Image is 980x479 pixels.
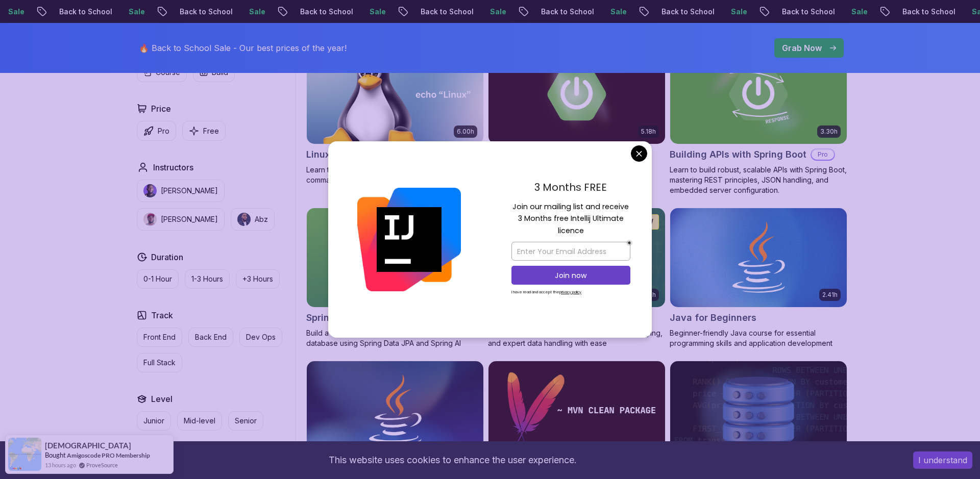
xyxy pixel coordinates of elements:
[634,7,703,17] p: Back to School
[306,208,484,348] a: Spring Boot for Beginners card1.67hNEWSpring Boot for BeginnersBuild a CRUD API with Spring Boot ...
[462,7,495,17] p: Sale
[306,328,484,348] p: Build a CRUD API with Spring Boot and PostgreSQL database using Spring Data JPA and Spring AI
[824,7,856,17] p: Sale
[670,165,847,195] p: Learn to build robust, scalable APIs with Spring Boot, mastering REST principles, JSON handling, ...
[143,332,176,342] p: Front End
[101,7,134,17] p: Sale
[670,311,756,325] h2: Java for Beginners
[246,332,276,342] p: Dev Ops
[944,7,977,17] p: Sale
[754,7,824,17] p: Back to School
[239,327,282,347] button: Dev Ops
[670,147,806,162] h2: Building APIs with Spring Boot
[195,332,227,342] p: Back End
[45,441,131,450] span: [DEMOGRAPHIC_DATA]
[143,274,172,284] p: 0-1 Hour
[306,147,397,162] h2: Linux Fundamentals
[151,393,173,405] h2: Level
[670,361,847,460] img: Advanced Databases card
[306,44,484,185] a: Linux Fundamentals card6.00hLinux FundamentalsProLearn the fundamentals of Linux and how to use t...
[255,214,268,224] p: Abz
[228,411,263,431] button: Senior
[45,451,66,459] span: Bought
[86,461,118,469] a: ProveSource
[488,328,666,348] p: Master database management, advanced querying, and expert data handling with ease
[235,416,257,426] p: Senior
[822,291,838,299] p: 2.41h
[488,361,665,460] img: Maven Essentials card
[191,274,223,284] p: 1-3 Hours
[188,327,233,347] button: Back End
[670,328,847,348] p: Beginner-friendly Java course for essential programming skills and application development
[306,311,423,325] h2: Spring Boot for Beginners
[913,451,972,469] button: Accept cookies
[703,7,736,17] p: Sale
[670,208,847,348] a: Java for Beginners card2.41hJava for BeginnersBeginner-friendly Java course for essential program...
[242,274,273,284] p: +3 Hours
[812,149,834,160] p: Pro
[182,121,226,141] button: Free
[670,208,847,307] img: Java for Beginners card
[641,128,656,136] p: 5.18h
[161,214,218,224] p: [PERSON_NAME]
[670,44,847,195] a: Building APIs with Spring Boot card3.30hBuilding APIs with Spring BootProLearn to build robust, s...
[137,353,182,372] button: Full Stack
[143,358,176,368] p: Full Stack
[158,126,169,136] p: Pro
[137,121,176,141] button: Pro
[342,7,375,17] p: Sale
[307,361,483,460] img: Java for Developers card
[782,42,822,54] p: Grab Now
[457,128,474,136] p: 6.00h
[151,251,183,263] h2: Duration
[820,128,838,136] p: 3.30h
[137,208,225,231] button: instructor img[PERSON_NAME]
[32,7,101,17] p: Back to School
[307,208,483,307] img: Spring Boot for Beginners card
[184,416,215,426] p: Mid-level
[137,327,182,347] button: Front End
[143,416,164,426] p: Junior
[222,7,254,17] p: Sale
[231,208,275,231] button: instructor imgAbz
[137,411,171,431] button: Junior
[45,461,76,469] span: 13 hours ago
[237,213,251,226] img: instructor img
[875,7,944,17] p: Back to School
[236,269,280,289] button: +3 Hours
[151,103,171,115] h2: Price
[67,451,150,459] a: Amigoscode PRO Membership
[8,438,41,471] img: provesource social proof notification image
[393,7,462,17] p: Back to School
[143,184,157,197] img: instructor img
[137,180,225,202] button: instructor img[PERSON_NAME]
[185,269,230,289] button: 1-3 Hours
[513,7,583,17] p: Back to School
[488,44,666,195] a: Advanced Spring Boot card5.18hAdvanced Spring BootProDive deep into Spring Boot with our advanced...
[307,45,483,144] img: Linux Fundamentals card
[137,269,179,289] button: 0-1 Hour
[161,186,218,196] p: [PERSON_NAME]
[153,161,193,173] h2: Instructors
[583,7,616,17] p: Sale
[203,126,219,136] p: Free
[670,45,847,144] img: Building APIs with Spring Boot card
[8,449,898,471] div: This website uses cookies to enhance the user experience.
[152,7,222,17] p: Back to School
[488,45,665,144] img: Advanced Spring Boot card
[306,165,484,185] p: Learn the fundamentals of Linux and how to use the command line
[139,42,347,54] p: 🔥 Back to School Sale - Our best prices of the year!
[151,309,173,321] h2: Track
[143,213,157,226] img: instructor img
[273,7,342,17] p: Back to School
[177,411,222,431] button: Mid-level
